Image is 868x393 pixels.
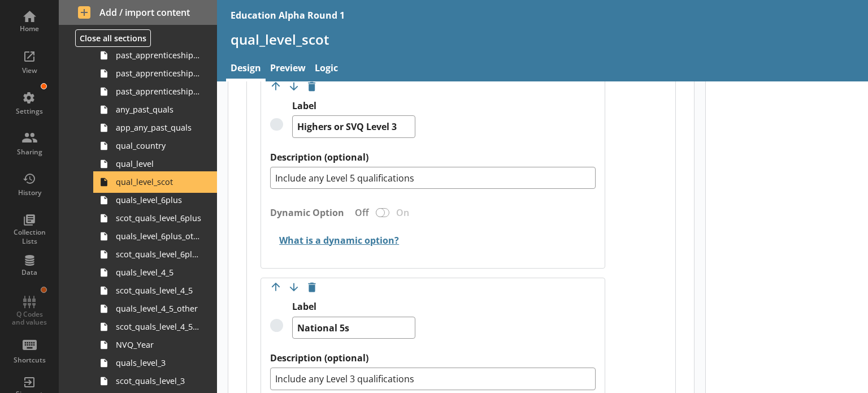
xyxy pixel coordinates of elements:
label: Label [292,100,415,112]
a: past_apprenticeship_level [95,64,217,83]
span: Add / import content [78,6,198,19]
span: scot_quals_level_3 [116,375,201,386]
a: Design [226,57,266,81]
a: quals_level_4_5_other [95,300,217,318]
button: Move option down [285,77,303,96]
span: scot_quals_level_4_5 [116,285,201,296]
textarea: Highers or SVQ Level 3 [292,115,415,138]
a: qual_level_scot [95,173,217,191]
a: quals_level_4_5 [95,264,217,282]
h1: qual_level_scot [231,31,854,48]
span: scot_quals_level_6plus [116,213,201,223]
button: Delete option [303,77,321,96]
button: Move option up [267,278,285,296]
div: History [10,188,49,197]
a: past_apprenticeship_country [95,46,217,64]
a: scot_quals_level_6plus_other [95,245,217,264]
span: quals_level_4_5 [116,267,201,278]
a: scot_quals_level_4_5_other [95,318,217,336]
a: NVQ_Year [95,336,217,354]
button: Close all sections [75,29,151,47]
a: qual_level [95,155,217,173]
span: quals_level_3 [116,357,201,368]
div: Settings [10,107,49,116]
textarea: Include any Level 3 qualifications [270,368,596,390]
a: quals_level_6plus [95,191,217,209]
span: NVQ_Year [116,339,201,350]
a: quals_level_6plus_other [95,227,217,245]
label: Description (optional) [270,152,596,163]
a: app_any_past_quals [95,119,217,137]
span: past_apprenticeship_level [116,68,201,79]
div: Data [10,268,49,277]
span: scot_quals_level_6plus_other [116,249,201,260]
button: Move option up [267,77,285,96]
span: scot_quals_level_4_5_other [116,321,201,332]
div: Collection Lists [10,228,49,245]
div: View [10,66,49,75]
span: quals_level_4_5_other [116,303,201,314]
label: Label [292,301,415,313]
div: Education Alpha Round 1 [231,9,345,21]
span: past_apprenticeship_country [116,50,201,61]
span: app_any_past_quals [116,122,201,133]
a: Logic [310,57,342,81]
a: quals_level_3 [95,354,217,372]
div: Home [10,24,49,33]
textarea: Include any Level 5 qualifications [270,167,596,189]
a: scot_quals_level_4_5 [95,282,217,300]
a: qual_country [95,137,217,155]
button: Delete option [303,278,321,296]
a: past_apprenticeship_level_scot [95,83,217,101]
span: quals_level_6plus [116,195,201,205]
div: Shortcuts [10,356,49,365]
textarea: National 5s [292,317,415,339]
div: Sharing [10,148,49,157]
a: scot_quals_level_6plus [95,209,217,227]
span: any_past_quals [116,104,201,115]
span: qual_country [116,140,201,151]
a: scot_quals_level_3 [95,372,217,390]
span: qual_level_scot [116,176,201,187]
button: What is a dynamic option? [270,230,401,250]
span: qual_level [116,158,201,169]
a: Preview [266,57,310,81]
span: past_apprenticeship_level_scot [116,86,201,97]
label: Description (optional) [270,352,596,364]
span: quals_level_6plus_other [116,231,201,241]
button: Move option down [285,278,303,296]
a: any_past_quals [95,101,217,119]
